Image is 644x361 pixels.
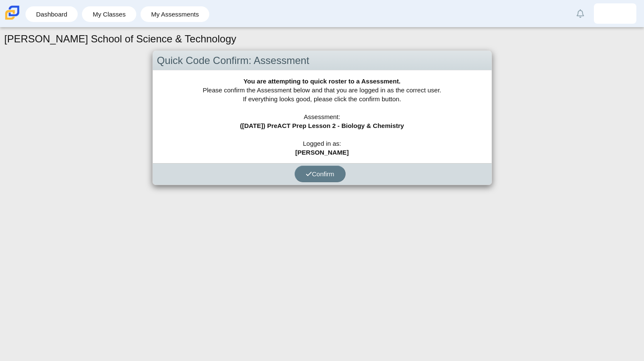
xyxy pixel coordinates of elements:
[3,16,21,23] a: Carmen School of Science & Technology
[3,4,21,22] img: Carmen School of Science & Technology
[153,51,492,71] div: Quick Code Confirm: Assessment
[86,6,132,22] a: My Classes
[4,32,236,46] h1: [PERSON_NAME] School of Science & Technology
[30,6,73,22] a: Dashboard
[295,149,349,156] b: [PERSON_NAME]
[594,3,636,24] a: naomi.penamariano.lvTMFI
[295,166,346,182] button: Confirm
[153,70,492,163] div: Please confirm the Assessment below and that you are logged in as the correct user. If everything...
[571,4,590,23] a: Alerts
[145,6,205,22] a: My Assessments
[608,7,622,20] img: naomi.penamariano.lvTMFI
[306,170,335,178] span: Confirm
[240,122,404,129] b: ([DATE]) PreACT Prep Lesson 2 - Biology & Chemistry
[243,78,400,85] b: You are attempting to quick roster to a Assessment.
